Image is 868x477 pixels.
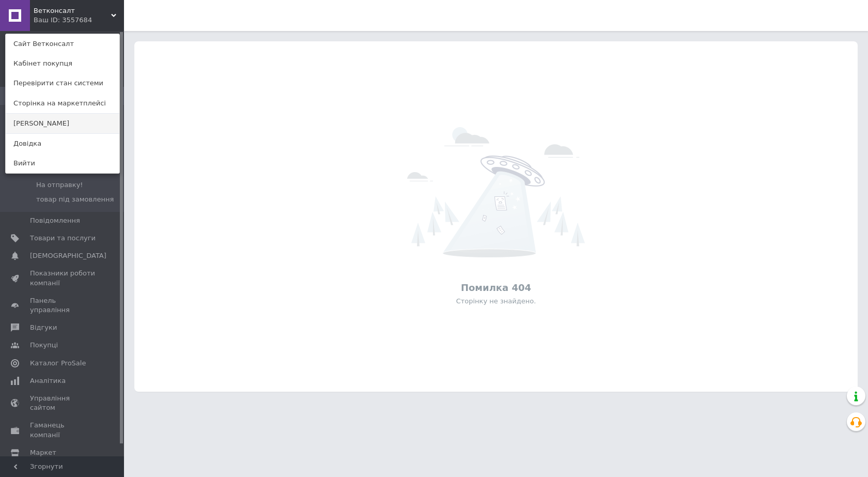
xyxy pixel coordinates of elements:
[6,134,119,153] a: Довідка
[34,16,77,25] div: Ваш ID: 3557684
[30,269,96,287] span: Показники роботи компанії
[30,359,86,368] span: Каталог ProSale
[6,34,119,54] a: Сайт Ветконсалт
[30,234,96,243] span: Товари та послуги
[30,251,106,260] span: [DEMOGRAPHIC_DATA]
[6,73,119,93] a: Перевірити стан системи
[30,296,96,315] span: Панель управління
[6,54,119,73] a: Кабінет покупця
[34,6,111,16] span: Ветконсалт
[6,114,119,133] a: [PERSON_NAME]
[30,323,57,332] span: Відгуки
[139,297,853,306] div: Сторінку не знайдено.
[30,341,58,350] span: Покупці
[6,153,119,173] a: Вийти
[30,421,96,439] span: Гаманець компанії
[30,394,96,412] span: Управління сайтом
[30,216,80,225] span: Повідомлення
[30,448,56,457] span: Маркет
[6,94,119,113] a: Сторінка на маркетплейсі
[139,281,853,294] div: Помилка 404
[36,195,114,204] span: товар під замовлення
[30,376,66,386] span: Аналітика
[36,180,83,190] span: На отправку!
